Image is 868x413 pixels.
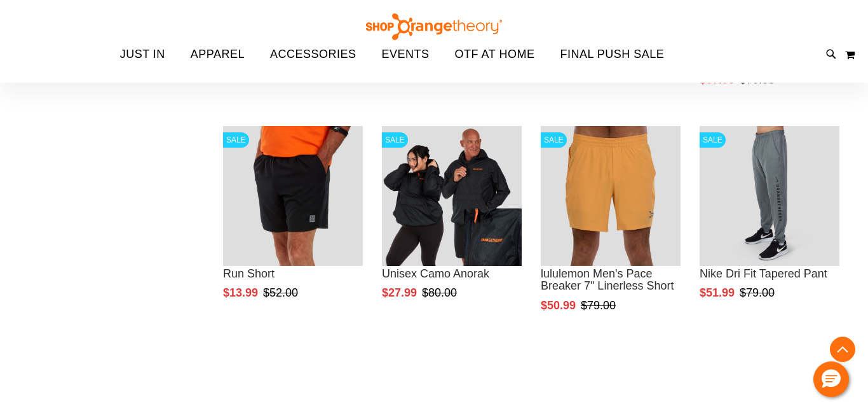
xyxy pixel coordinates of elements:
a: Product image for Run ShortSALE [223,126,363,268]
a: Unisex Camo Anorak [382,267,489,280]
a: Run Short [223,267,275,280]
span: SALE [700,132,726,148]
span: $70.00 [740,73,776,86]
a: Product image for Unisex Camo AnorakSALE [382,126,522,268]
a: OTF AT HOME [442,40,548,69]
span: EVENTS [382,40,430,69]
div: product [534,120,687,346]
a: EVENTS [369,40,442,69]
span: JUST IN [120,40,165,69]
button: Hello, have a question? Let’s chat. [813,361,849,397]
span: SALE [382,132,408,148]
span: $79.00 [581,299,618,312]
span: $79.00 [740,286,776,299]
img: Product image for lululemon Pace Breaker Short 7in Linerless [541,126,681,266]
span: $52.00 [263,286,300,299]
span: $50.99 [541,299,578,312]
a: lululemon Men's Pace Breaker 7" Linerless Short [541,267,674,293]
div: product [217,120,369,333]
span: OTF AT HOME [455,40,535,69]
img: Shop Orangetheory [364,13,504,40]
span: SALE [541,132,567,148]
div: product [693,120,846,333]
a: JUST IN [107,40,178,69]
img: Product image for Unisex Camo Anorak [382,126,522,266]
a: FINAL PUSH SALE [547,40,677,69]
img: Product image for Run Short [223,126,363,266]
span: APPAREL [191,40,245,69]
span: SALE [223,132,249,148]
img: Product image for Nike Dri Fit Tapered Pant [700,126,839,266]
span: ACCESSORIES [270,40,356,69]
span: FINAL PUSH SALE [560,40,664,69]
a: Product image for lululemon Pace Breaker Short 7in LinerlessSALE [541,126,681,268]
span: $13.99 [223,286,260,299]
button: Back To Top [830,337,855,362]
span: $27.99 [382,286,419,299]
a: APPAREL [178,40,257,69]
span: $80.00 [422,286,459,299]
a: Nike Dri Fit Tapered Pant [700,267,827,280]
div: product [376,120,528,333]
span: $57.99 [700,73,736,86]
span: $51.99 [700,286,736,299]
a: Product image for Nike Dri Fit Tapered PantSALE [700,126,839,268]
a: ACCESSORIES [257,40,369,69]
